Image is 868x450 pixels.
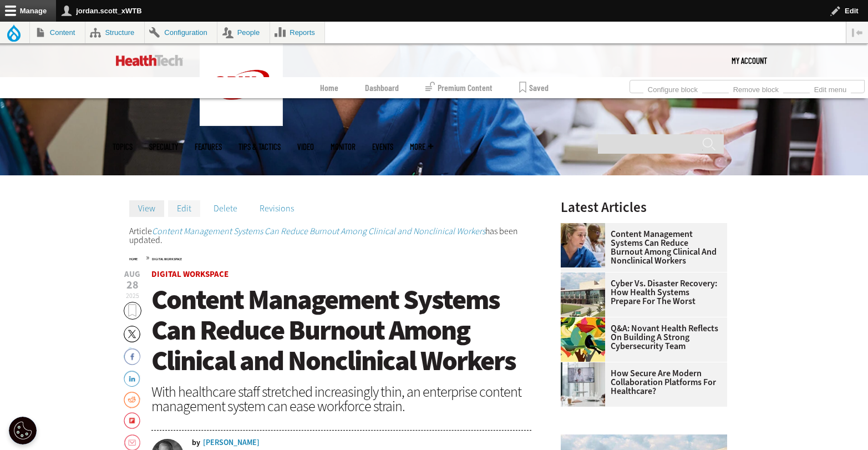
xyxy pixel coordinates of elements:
[152,257,182,261] a: Digital Workspace
[320,77,338,98] a: Home
[410,143,433,151] span: More
[129,257,138,261] a: Home
[151,281,516,379] span: Content Management Systems Can Reduce Burnout Among Clinical and Nonclinical Workers
[561,362,611,371] a: care team speaks with physician over conference call
[192,439,200,447] span: by
[85,22,144,43] a: Structure
[561,317,611,326] a: abstract illustration of a tree
[732,44,767,77] a: My Account
[270,22,325,43] a: Reports
[561,369,720,396] a: How Secure Are Modern Collaboration Platforms for Healthcare?
[425,77,493,98] a: Premium Content
[732,44,767,77] div: User menu
[152,225,485,237] a: Content Management Systems Can Reduce Burnout Among Clinical and Nonclinical Workers
[124,270,141,279] span: Aug
[331,143,356,151] a: MonITor
[129,200,164,217] a: View
[203,439,260,447] a: [PERSON_NAME]
[238,143,281,151] a: Tips & Tactics
[129,253,532,262] div: »
[561,317,605,362] img: abstract illustration of a tree
[561,272,611,281] a: University of Vermont Medical Center’s main campus
[519,77,549,98] a: Saved
[145,22,217,43] a: Configuration
[561,223,605,267] img: nurses talk in front of desktop computer
[200,117,283,129] a: CDW
[810,82,851,94] a: Edit menu
[846,22,868,43] button: Vertical orientation
[561,362,605,407] img: care team speaks with physician over conference call
[195,143,222,151] a: Features
[561,324,720,351] a: Q&A: Novant Health Reflects on Building a Strong Cybersecurity Team
[561,223,611,232] a: nurses talk in front of desktop computer
[200,44,283,126] img: Home
[129,227,532,245] div: Status message
[729,82,783,94] a: Remove block
[116,55,183,66] img: Home
[124,280,141,291] span: 28
[365,77,399,98] a: Dashboard
[126,291,139,300] span: 2025
[168,200,200,217] a: Edit
[9,417,37,444] button: Open Preferences
[561,230,720,265] a: Content Management Systems Can Reduce Burnout Among Clinical and Nonclinical Workers
[151,385,532,413] div: With healthcare staff stretched increasingly thin, an enterprise content management system can ea...
[372,143,393,151] a: Events
[561,200,727,214] h3: Latest Articles
[149,143,178,151] span: Specialty
[643,82,702,94] a: Configure block
[9,417,37,444] div: Cookie Settings
[151,269,229,280] a: Digital Workspace
[30,22,85,43] a: Content
[205,200,246,217] a: Delete
[113,143,133,151] span: Topics
[297,143,314,151] a: Video
[561,279,720,306] a: Cyber vs. Disaster Recovery: How Health Systems Prepare for the Worst
[217,22,270,43] a: People
[251,200,303,217] a: Revisions
[561,272,605,317] img: University of Vermont Medical Center’s main campus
